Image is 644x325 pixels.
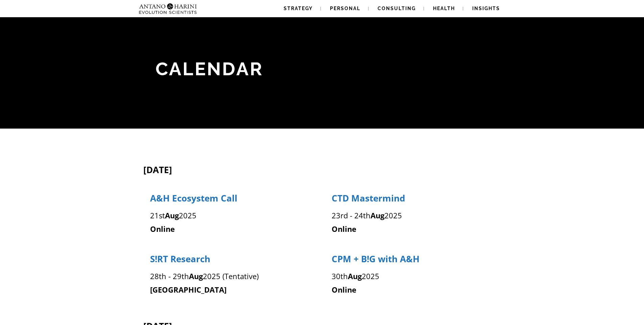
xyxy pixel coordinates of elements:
span: A&H Ecosystem Call [150,192,237,204]
span: Consulting [378,6,416,11]
p: 28th - 29th 2025 (Tentative) [150,270,313,296]
span: Strategy [284,6,313,11]
strong: Aug [371,210,384,220]
strong: Online [332,224,356,234]
strong: Online [150,224,175,234]
span: Personal [330,6,360,11]
strong: Online [332,285,356,295]
strong: Aug [165,210,179,220]
span: [DATE] [143,164,172,176]
span: CTD Mastermind [332,192,405,204]
span: S!RT Research [150,253,210,265]
p: 21st 2025 [150,209,313,222]
span: Health [433,6,455,11]
p: 23rd - 24th 2025 [332,209,494,222]
strong: Aug [348,271,362,281]
span: Calendar [156,58,263,80]
strong: Aug [189,271,203,281]
strong: [GEOGRAPHIC_DATA] [150,285,226,295]
span: CPM + B!G with A&H [332,253,420,265]
span: Insights [472,6,500,11]
p: 30th 2025 [332,270,494,283]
